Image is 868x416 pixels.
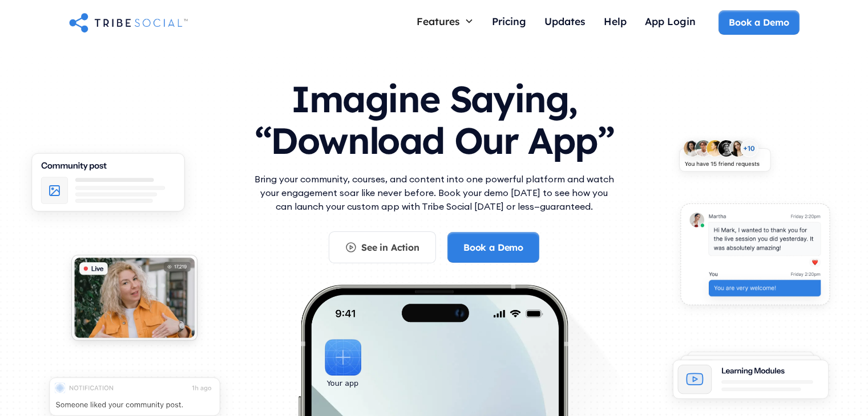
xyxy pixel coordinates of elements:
[252,172,617,213] p: Bring your community, courses, and content into one powerful platform and watch your engagement s...
[604,15,627,27] div: Help
[668,195,842,320] img: An illustration of chat
[718,10,799,34] a: Book a Demo
[361,241,419,254] div: See in Action
[660,344,842,415] img: An illustration of Learning Modules
[595,10,636,35] a: Help
[17,143,199,230] img: An illustration of Community Feed
[636,10,705,35] a: App Login
[329,231,436,263] a: See in Action
[483,10,535,35] a: Pricing
[447,232,539,263] a: Book a Demo
[69,11,188,34] a: home
[668,132,781,185] img: An illustration of New friends requests
[492,15,526,27] div: Pricing
[645,15,696,27] div: App Login
[417,15,460,27] div: Features
[252,67,617,168] h1: Imagine Saying, “Download Our App”
[407,10,483,32] div: Features
[544,15,586,27] div: Updates
[535,10,595,35] a: Updates
[327,377,358,390] div: Your app
[60,247,208,354] img: An illustration of Live video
